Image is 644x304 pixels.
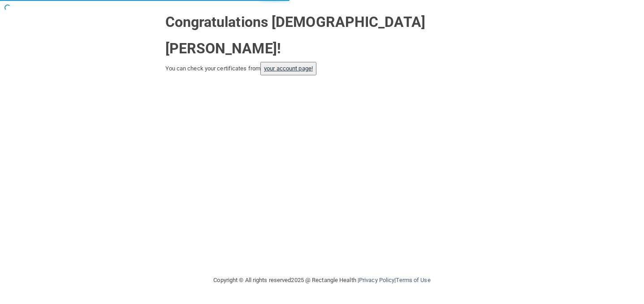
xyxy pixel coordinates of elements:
[396,277,430,283] a: Terms of Use
[359,277,394,283] a: Privacy Policy
[159,266,486,295] div: Copyright © All rights reserved 2025 @ Rectangle Health | |
[165,62,479,75] div: You can check your certificates from
[165,13,425,57] strong: Congratulations [DEMOGRAPHIC_DATA][PERSON_NAME]!
[260,62,316,75] button: your account page!
[264,65,313,72] a: your account page!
